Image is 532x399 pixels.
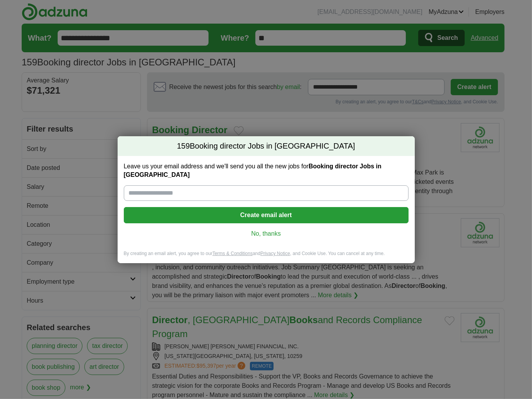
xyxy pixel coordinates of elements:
span: 159 [177,141,190,152]
button: Create email alert [124,207,409,223]
h2: Booking director Jobs in [GEOGRAPHIC_DATA] [118,136,415,156]
label: Leave us your email address and we'll send you all the new jobs for [124,162,409,179]
div: By creating an email alert, you agree to our and , and Cookie Use. You can cancel at any time. [118,250,415,263]
a: Terms & Conditions [212,251,253,256]
a: Privacy Notice [260,251,290,256]
a: No, thanks [130,229,402,238]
